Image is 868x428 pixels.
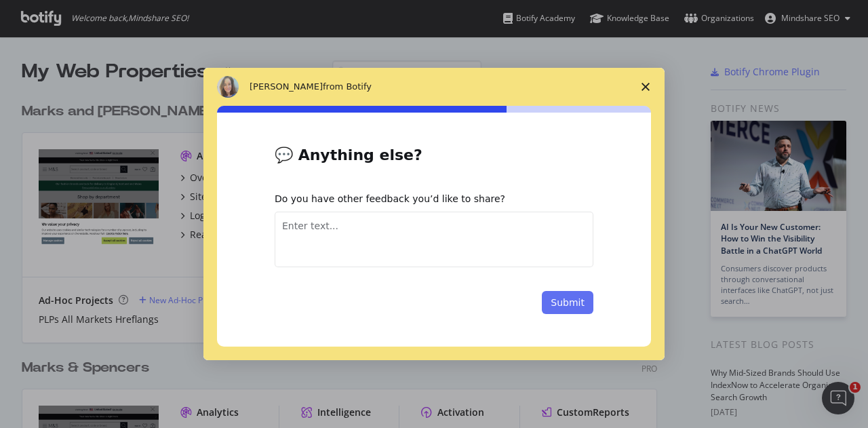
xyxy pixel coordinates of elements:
[275,145,593,173] h2: 💬 Anything else?
[627,68,665,106] span: Close survey
[250,81,323,92] span: [PERSON_NAME]
[323,81,372,92] span: from Botify
[275,212,593,267] textarea: Enter text...
[542,291,593,314] button: Submit
[217,76,239,98] img: Profile image for Colleen
[275,193,573,205] div: Do you have other feedback you’d like to share?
